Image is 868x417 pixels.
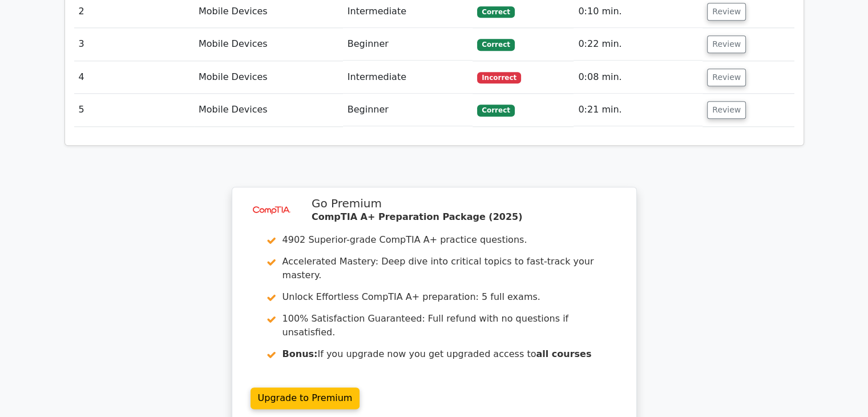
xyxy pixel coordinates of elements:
[343,28,473,61] td: Beginner
[194,61,343,94] td: Mobile Devices
[74,28,194,61] td: 3
[477,105,514,116] span: Correct
[343,61,473,94] td: Intermediate
[574,28,703,61] td: 0:22 min.
[251,387,360,409] a: Upgrade to Premium
[477,72,521,83] span: Incorrect
[574,61,703,94] td: 0:08 min.
[343,94,473,126] td: Beginner
[574,94,703,126] td: 0:21 min.
[707,101,746,119] button: Review
[707,3,746,21] button: Review
[74,61,194,94] td: 4
[477,6,514,18] span: Correct
[707,69,746,86] button: Review
[194,94,343,126] td: Mobile Devices
[74,94,194,126] td: 5
[477,39,514,50] span: Correct
[707,35,746,53] button: Review
[194,28,343,61] td: Mobile Devices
